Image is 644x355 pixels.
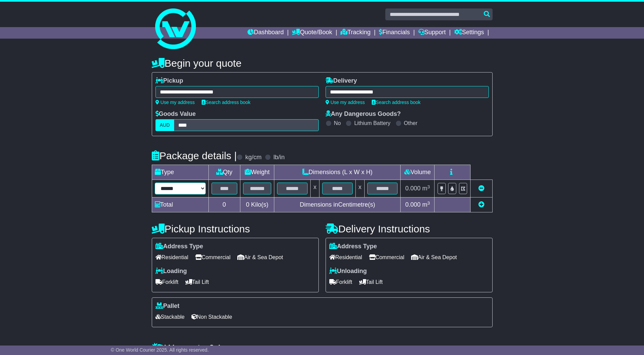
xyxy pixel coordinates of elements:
[273,154,284,161] label: lb/in
[355,180,364,197] td: x
[405,201,421,208] span: 0.000
[326,77,357,85] label: Delivery
[155,100,195,105] a: Use my address
[478,185,484,192] a: Remove this item
[155,277,179,287] span: Forklift
[155,110,196,118] label: Goods Value
[292,27,332,39] a: Quote/Book
[152,58,493,69] h4: Begin your quote
[152,342,493,354] h4: Warranty & Insurance
[379,27,410,39] a: Financials
[191,312,232,322] span: Non Stackable
[359,277,383,287] span: Tail Lift
[152,223,319,234] h4: Pickup Instructions
[478,201,484,208] a: Add new item
[274,165,401,180] td: Dimensions (L x W x H)
[152,150,237,161] h4: Package details |
[185,277,209,287] span: Tail Lift
[326,110,401,118] label: Any Dangerous Goods?
[369,252,404,263] span: Commercial
[274,197,401,212] td: Dimensions in Centimetre(s)
[354,120,390,126] label: Lithium Battery
[404,120,418,126] label: Other
[372,100,421,105] a: Search address book
[202,100,251,105] a: Search address book
[155,243,203,250] label: Address Type
[247,27,284,39] a: Dashboard
[155,302,180,310] label: Pallet
[155,252,188,263] span: Residential
[246,201,249,208] span: 0
[341,27,370,39] a: Tracking
[405,185,421,192] span: 0.000
[329,277,352,287] span: Forklift
[329,252,362,263] span: Residential
[240,165,274,180] td: Weight
[237,252,283,263] span: Air & Sea Depot
[326,223,493,234] h4: Delivery Instructions
[155,119,174,131] label: AUD
[329,268,367,275] label: Unloading
[245,154,261,161] label: kg/cm
[454,27,484,39] a: Settings
[155,77,183,85] label: Pickup
[329,243,377,250] label: Address Type
[427,201,430,206] sup: 3
[111,347,209,353] span: © One World Courier 2025. All rights reserved.
[334,120,341,126] label: No
[208,165,240,180] td: Qty
[326,100,365,105] a: Use my address
[427,184,430,189] sup: 3
[311,180,319,197] td: x
[418,27,446,39] a: Support
[401,165,435,180] td: Volume
[411,252,457,263] span: Air & Sea Depot
[208,197,240,212] td: 0
[152,197,208,212] td: Total
[422,201,430,208] span: m
[155,268,187,275] label: Loading
[152,165,208,180] td: Type
[240,197,274,212] td: Kilo(s)
[195,252,231,263] span: Commercial
[422,185,430,192] span: m
[155,312,185,322] span: Stackable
